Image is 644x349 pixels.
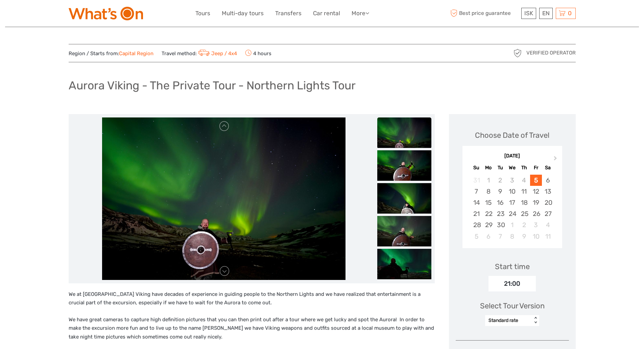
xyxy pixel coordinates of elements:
[352,8,369,18] a: More
[471,231,482,242] div: Choose Sunday, October 5th, 2025
[533,317,539,324] div: < >
[518,219,530,231] div: Choose Thursday, October 2nd, 2025
[518,175,530,186] div: Not available Thursday, September 4th, 2025
[377,249,431,279] img: 4a6a95661dc542259a2535908700022e_slider_thumbnail.jpeg
[530,219,542,231] div: Choose Friday, October 3rd, 2025
[494,163,506,172] div: Tu
[542,219,554,231] div: Choose Saturday, October 4th, 2025
[480,301,545,311] div: Select Tour Version
[471,197,482,208] div: Choose Sunday, September 14th, 2025
[313,8,340,18] a: Car rental
[488,317,529,324] div: Standard rate
[488,276,536,291] div: 21:00
[530,208,542,219] div: Choose Friday, September 26th, 2025
[494,175,506,186] div: Not available Tuesday, September 2nd, 2025
[482,219,494,231] div: Choose Monday, September 29th, 2025
[506,219,518,231] div: Choose Wednesday, October 1st, 2025
[542,208,554,219] div: Choose Saturday, September 27th, 2025
[494,208,506,219] div: Choose Tuesday, September 23rd, 2025
[471,208,482,219] div: Choose Sunday, September 21st, 2025
[506,163,518,172] div: We
[530,231,542,242] div: Choose Friday, October 10th, 2025
[69,79,356,92] h1: Aurora Viking - The Private Tour - Northern Lights Tour
[506,186,518,197] div: Choose Wednesday, September 10th, 2025
[222,8,264,18] a: Multi-day tours
[506,197,518,208] div: Choose Wednesday, September 17th, 2025
[377,183,431,214] img: eefb0cae507a4520a71e227b9c3014c5_slider_thumbnail.jpeg
[518,208,530,219] div: Choose Thursday, September 25th, 2025
[494,231,506,242] div: Choose Tuesday, October 7th, 2025
[102,117,345,280] img: 846348ad4bce43e48d6f749c47998196_main_slider.jpeg
[471,163,482,172] div: Su
[530,175,542,186] div: Choose Friday, September 5th, 2025
[482,163,494,172] div: Mo
[377,117,431,148] img: 846348ad4bce43e48d6f749c47998196_slider_thumbnail.jpeg
[518,197,530,208] div: Choose Thursday, September 18th, 2025
[551,154,562,165] button: Next Month
[506,231,518,242] div: Choose Wednesday, October 8th, 2025
[464,175,560,242] div: month 2025-09
[69,7,143,20] img: What's On
[518,163,530,172] div: Th
[530,186,542,197] div: Choose Friday, September 12th, 2025
[471,175,482,186] div: Not available Sunday, August 31st, 2025
[377,150,431,181] img: 144d92d57d3b440183f267238fd0843a_slider_thumbnail.jpeg
[542,175,554,186] div: Choose Saturday, September 6th, 2025
[471,219,482,231] div: Choose Sunday, September 28th, 2025
[518,231,530,242] div: Choose Thursday, October 9th, 2025
[162,48,237,58] span: Travel method:
[539,8,553,19] div: EN
[475,130,549,140] div: Choose Date of Travel
[69,290,435,307] p: We at [GEOGRAPHIC_DATA] Viking have decades of experience in guiding people to the Northern Light...
[377,216,431,246] img: 7848be7bb0ea4d038e7cfee831616f87_slider_thumbnail.jpeg
[512,48,523,59] img: verified_operator_grey_128.png
[119,50,153,57] a: Capital Region
[69,315,435,342] p: We have great cameras to capture high definition pictures that you can then print out after a tou...
[542,231,554,242] div: Choose Saturday, October 11th, 2025
[549,328,644,349] iframe: LiveChat chat widget
[526,49,576,57] span: Verified Operator
[542,197,554,208] div: Choose Saturday, September 20th, 2025
[471,186,482,197] div: Choose Sunday, September 7th, 2025
[482,186,494,197] div: Choose Monday, September 8th, 2025
[524,10,533,17] span: ISK
[449,8,520,19] span: Best price guarantee
[482,208,494,219] div: Choose Monday, September 22nd, 2025
[462,153,562,160] div: [DATE]
[530,197,542,208] div: Choose Friday, September 19th, 2025
[506,175,518,186] div: Not available Wednesday, September 3rd, 2025
[567,10,573,17] span: 0
[542,186,554,197] div: Choose Saturday, September 13th, 2025
[275,8,302,18] a: Transfers
[482,231,494,242] div: Choose Monday, October 6th, 2025
[482,197,494,208] div: Choose Monday, September 15th, 2025
[69,50,153,57] span: Region / Starts from:
[494,197,506,208] div: Choose Tuesday, September 16th, 2025
[530,163,542,172] div: Fr
[494,186,506,197] div: Choose Tuesday, September 9th, 2025
[245,48,271,58] span: 4 hours
[495,261,530,272] div: Start time
[542,163,554,172] div: Sa
[494,219,506,231] div: Choose Tuesday, September 30th, 2025
[197,50,237,57] a: Jeep / 4x4
[195,8,210,18] a: Tours
[506,208,518,219] div: Choose Wednesday, September 24th, 2025
[482,175,494,186] div: Not available Monday, September 1st, 2025
[518,186,530,197] div: Choose Thursday, September 11th, 2025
